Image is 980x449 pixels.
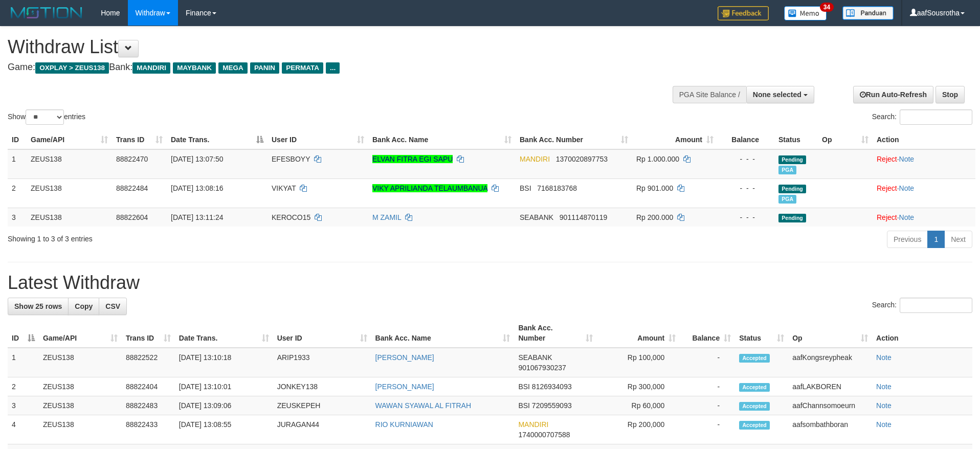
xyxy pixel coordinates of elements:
td: 88822483 [122,396,175,415]
span: Accepted [739,421,770,430]
span: MAYBANK [173,62,216,74]
span: Pending [778,185,806,193]
img: Feedback.jpg [718,6,769,20]
span: OXPLAY > ZEUS138 [35,62,109,74]
span: [DATE] 13:11:24 [171,213,223,221]
th: ID: activate to sort column descending [8,319,39,348]
a: Reject [877,155,897,163]
span: Accepted [739,383,770,392]
td: 1 [8,149,27,179]
span: Copy 7168183768 to clipboard [537,184,577,192]
span: SEABANK [520,213,553,221]
span: [DATE] 13:08:16 [171,184,223,192]
a: Copy [68,298,99,315]
span: Marked by aafsolysreylen [778,195,796,204]
span: Marked by aafsolysreylen [778,166,796,174]
span: Pending [778,155,806,164]
td: · [873,178,975,208]
th: User ID: activate to sort column ascending [273,319,371,348]
img: MOTION_logo.png [8,5,85,20]
span: MANDIRI [518,420,548,429]
span: EFESBOYY [272,155,310,163]
td: ZEUS138 [39,396,122,415]
td: - [680,348,735,377]
th: Action [872,319,972,348]
input: Search: [900,109,972,125]
td: 1 [8,348,39,377]
a: 1 [927,231,945,248]
span: 34 [820,3,834,12]
span: PANIN [250,62,279,74]
a: Stop [936,86,965,103]
span: [DATE] 13:07:50 [171,155,223,163]
th: Amount: activate to sort column ascending [597,319,680,348]
td: 88822404 [122,377,175,396]
td: [DATE] 13:09:06 [175,396,273,415]
a: ELVAN FITRA EGI SAPU [372,155,453,163]
span: ... [326,62,340,74]
th: Game/API: activate to sort column ascending [27,130,112,149]
h1: Withdraw List [8,37,643,57]
td: Rp 300,000 [597,377,680,396]
span: BSI [518,401,530,410]
a: RIO KURNIAWAN [375,420,433,429]
td: aafLAKBOREN [788,377,872,396]
td: JURAGAN44 [273,415,371,444]
a: Note [899,184,915,192]
a: Reject [877,184,897,192]
span: Accepted [739,402,770,411]
button: None selected [746,86,814,103]
a: Show 25 rows [8,298,69,315]
th: Balance [718,130,774,149]
th: User ID: activate to sort column ascending [268,130,368,149]
th: Bank Acc. Name: activate to sort column ascending [368,130,516,149]
span: 88822484 [116,184,148,192]
span: 88822604 [116,213,148,221]
a: VIKY APRILIANDA TELAUMBANUA [372,184,487,192]
th: Bank Acc. Number: activate to sort column ascending [516,130,632,149]
span: Copy 1740000707588 to clipboard [518,431,570,439]
span: BSI [518,383,530,391]
th: Status [774,130,818,149]
th: Game/API: activate to sort column ascending [39,319,122,348]
a: Note [876,420,892,429]
span: CSV [105,302,120,310]
th: Date Trans.: activate to sort column descending [167,130,268,149]
th: Bank Acc. Number: activate to sort column ascending [514,319,597,348]
div: Showing 1 to 3 of 3 entries [8,230,400,244]
td: · [873,208,975,227]
th: Op: activate to sort column ascending [818,130,873,149]
td: 88822433 [122,415,175,444]
span: 88822470 [116,155,148,163]
td: [DATE] 13:10:18 [175,348,273,377]
div: - - - [722,154,770,164]
td: [DATE] 13:08:55 [175,415,273,444]
td: aafChannsomoeurn [788,396,872,415]
td: Rp 200,000 [597,415,680,444]
div: PGA Site Balance / [673,86,746,103]
td: aafsombathboran [788,415,872,444]
td: ZEUS138 [27,149,112,179]
a: Previous [887,231,928,248]
img: Button%20Memo.svg [784,6,827,20]
span: MEGA [218,62,248,74]
td: Rp 100,000 [597,348,680,377]
a: Note [876,353,892,362]
label: Show entries [8,109,85,125]
td: JONKEY138 [273,377,371,396]
div: - - - [722,183,770,193]
label: Search: [872,109,972,125]
td: ZEUS138 [27,208,112,227]
td: 2 [8,377,39,396]
span: VIKYAT [272,184,296,192]
span: Copy 7209559093 to clipboard [532,401,572,410]
td: 88822522 [122,348,175,377]
th: ID [8,130,27,149]
td: aafKongsreypheak [788,348,872,377]
a: Note [899,213,915,221]
a: Note [876,401,892,410]
td: · [873,149,975,179]
a: [PERSON_NAME] [375,353,434,362]
td: [DATE] 13:10:01 [175,377,273,396]
span: None selected [753,91,801,99]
